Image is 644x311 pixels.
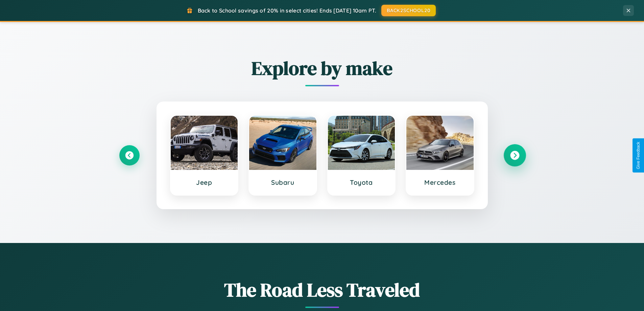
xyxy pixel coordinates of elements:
[198,7,376,14] span: Back to School savings of 20% in select cities! Ends [DATE] 10am PT.
[119,55,525,81] h2: Explore by make
[636,142,641,169] div: Give Feedback
[335,178,388,186] h3: Toyota
[119,277,525,303] h1: The Road Less Traveled
[177,178,231,186] h3: Jeep
[413,178,467,186] h3: Mercedes
[256,178,310,186] h3: Subaru
[381,5,436,16] button: BACK2SCHOOL20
